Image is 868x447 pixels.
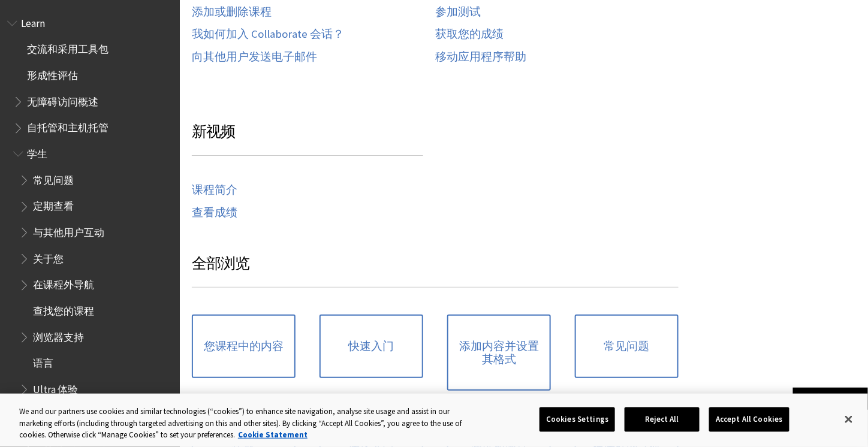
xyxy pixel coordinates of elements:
span: 语言 [33,354,53,370]
button: Reject All [625,407,700,432]
a: 常见问题 [575,315,679,378]
a: 快速入门 [320,315,423,378]
span: 定期查看 [33,197,74,213]
a: 移动应用程序帮助 [435,50,526,64]
a: 您课程中的内容 [192,315,296,378]
a: More information about your privacy, opens in a new tab [238,430,308,440]
span: 自托管和主机托管 [27,118,108,134]
span: 交流和采用工具包 [27,40,108,56]
button: Accept All Cookies [709,407,789,432]
span: 常见问题 [33,170,74,186]
span: 无障碍访问概述 [27,92,98,108]
h3: 新视频 [192,120,423,156]
span: 在课程外导航 [33,275,94,291]
span: 浏览器支持 [33,327,84,343]
a: 添加内容并设置其格式 [447,315,551,391]
a: 添加或删除课程 [192,5,272,19]
span: 与其他用户互动 [33,222,104,238]
a: 我如何加入 Collaborate 会话？ [192,28,344,41]
a: 参加测试 [435,5,481,19]
span: Ultra 体验 [33,379,78,395]
h3: 全部浏览 [192,252,679,288]
span: 查找您的课程 [33,301,94,317]
span: 关于您 [33,249,64,265]
span: 形成性评估 [27,65,78,81]
button: Cookies Settings [540,407,615,432]
span: 学生 [27,144,47,160]
a: 获取您的成绩 [435,28,504,41]
button: Close [836,406,862,433]
a: 查看成绩 [192,206,237,220]
span: Learn [21,13,45,29]
a: 课程简介 [192,183,237,197]
a: 向其他用户发送电子邮件 [192,50,317,64]
a: 返回页首 [793,388,868,410]
div: We and our partners use cookies and similar technologies (“cookies”) to enhance site navigation, ... [19,406,477,441]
